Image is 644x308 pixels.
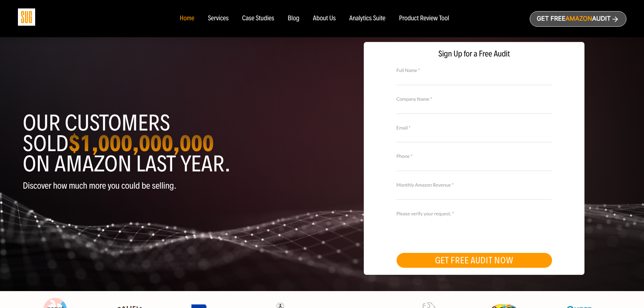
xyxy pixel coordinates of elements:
button: GET FREE AUDIT NOW [397,253,552,268]
label: Please verify your request. * [397,210,552,217]
strong: $1,000,000,000 [68,129,214,157]
label: Email * [397,124,552,132]
label: Company Name * [397,95,552,103]
a: Product Review Tool [399,15,449,22]
a: Blog [288,15,300,22]
a: Services [208,15,229,22]
label: Full Name * [397,67,552,74]
input: Contact Number * [397,159,552,171]
input: Full Name * [397,73,552,85]
a: Case Studies [242,15,274,22]
input: Company Name * [397,102,552,114]
label: Monthly Amazon Revenue * [397,181,552,189]
img: Sug [18,8,35,26]
p: Discover how much more you could be selling. [23,181,317,191]
a: About Us [313,15,336,22]
span: Amazon [565,15,592,22]
h1: Our customers sold on Amazon last year. [23,113,317,174]
label: Phone * [397,152,552,160]
a: Get freeAmazonAudit [530,11,626,27]
iframe: reCAPTCHA [397,216,499,243]
a: Analytics Suite [349,15,385,22]
a: Home [180,15,194,22]
span: Sign Up for a Free Audit [371,49,577,59]
input: Monthly Amazon Revenue * [397,188,552,200]
input: Email * [397,131,552,142]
